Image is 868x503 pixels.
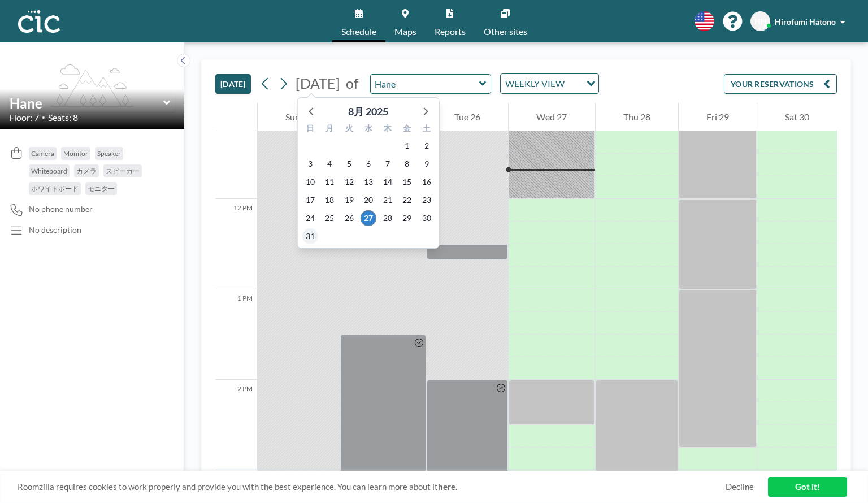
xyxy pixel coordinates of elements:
span: Reports [435,27,466,36]
div: 11 AM [215,109,257,199]
div: Sun 24 [258,103,340,131]
span: 2025年8月7日木曜日 [380,156,396,172]
span: スピーカー [106,167,140,175]
span: • [42,114,45,121]
span: 2025年8月29日金曜日 [399,210,415,226]
span: 2025年8月2日土曜日 [419,138,435,154]
span: No phone number [29,204,93,214]
div: 金 [397,122,416,137]
div: Fri 29 [679,103,757,131]
span: 2025年8月9日土曜日 [419,156,435,172]
div: 水 [359,122,378,137]
span: 2025年8月27日水曜日 [361,210,376,226]
span: カメラ [76,167,97,175]
span: 2025年8月5日火曜日 [341,156,357,172]
span: 2025年8月25日月曜日 [322,210,337,226]
div: No description [29,225,81,235]
span: 2025年8月12日火曜日 [341,174,357,190]
div: 2 PM [215,380,257,470]
span: 2025年8月17日日曜日 [302,192,318,208]
span: 2025年8月31日日曜日 [302,228,318,244]
span: 2025年8月8日金曜日 [399,156,415,172]
div: 日 [301,122,320,137]
span: モニター [88,184,115,193]
span: 2025年8月18日月曜日 [322,192,337,208]
div: 火 [339,122,358,137]
div: 木 [378,122,397,137]
div: 12 PM [215,199,257,289]
span: Camera [31,149,54,158]
span: Schedule [341,27,376,36]
span: 2025年8月30日土曜日 [419,210,435,226]
span: 2025年8月10日日曜日 [302,174,318,190]
span: 2025年8月22日金曜日 [399,192,415,208]
div: 月 [320,122,339,137]
div: Sat 30 [757,103,837,131]
span: 2025年8月15日金曜日 [399,174,415,190]
input: Search for option [568,76,580,91]
span: 2025年8月4日月曜日 [322,156,337,172]
div: 8月 2025 [348,103,388,119]
span: 2025年8月26日火曜日 [341,210,357,226]
span: 2025年8月14日木曜日 [380,174,396,190]
span: Seats: 8 [48,112,78,123]
span: Roomzilla requires cookies to work properly and provide you with the best experience. You can lea... [18,482,726,492]
span: 2025年8月28日木曜日 [380,210,396,226]
button: [DATE] [215,74,251,94]
span: Speaker [97,149,121,158]
span: HH [754,16,767,27]
span: 2025年8月6日水曜日 [361,156,376,172]
div: 土 [417,122,436,137]
span: of [346,75,358,92]
div: Tue 26 [427,103,508,131]
span: 2025年8月23日土曜日 [419,192,435,208]
span: 2025年8月1日金曜日 [399,138,415,154]
div: Thu 28 [596,103,678,131]
button: YOUR RESERVATIONS [724,74,837,94]
span: 2025年8月13日水曜日 [361,174,376,190]
span: Floor: 7 [9,112,39,123]
a: Got it! [768,477,847,497]
input: Hane [10,95,163,111]
span: 2025年8月19日火曜日 [341,192,357,208]
span: Whiteboard [31,167,67,175]
div: Search for option [501,74,598,93]
span: 2025年8月3日日曜日 [302,156,318,172]
div: 1 PM [215,289,257,380]
span: Maps [394,27,416,36]
span: Other sites [484,27,527,36]
span: 2025年8月24日日曜日 [302,210,318,226]
span: 2025年8月11日月曜日 [322,174,337,190]
span: 2025年8月20日水曜日 [361,192,376,208]
span: WEEKLY VIEW [503,76,567,91]
span: 2025年8月21日木曜日 [380,192,396,208]
div: Wed 27 [509,103,594,131]
span: ホワイトボード [31,184,79,193]
a: here. [438,482,457,492]
span: [DATE] [296,75,340,92]
span: Hirofumi Hatono [775,17,836,27]
span: Monitor [63,149,88,158]
input: Hane [371,75,479,93]
span: 2025年8月16日土曜日 [419,174,435,190]
a: Decline [726,482,754,492]
img: organization-logo [18,10,60,33]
